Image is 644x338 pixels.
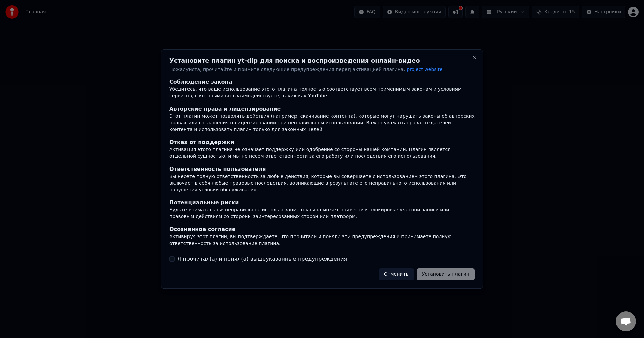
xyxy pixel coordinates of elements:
button: Отменить [379,268,414,280]
div: Будьте внимательны: неправильное использование плагина может привести к блокировке учетной записи... [169,207,475,220]
h2: Установите плагин yt-dlp для поиска и воспроизведения онлайн-видео [169,58,475,64]
div: Активация этого плагина не означает поддержку или одобрение со стороны нашей компании. Плагин явл... [169,147,475,160]
span: project website [407,67,442,72]
div: Осознанное согласие [169,225,475,233]
div: Соблюдение закона [169,78,475,86]
p: Пожалуйста, прочитайте и примите следующие предупреждения перед активацией плагина. [169,66,475,73]
div: Отказ от поддержки [169,139,475,147]
div: Потенциальные риски [169,199,475,207]
div: Авторские права и лицензирование [169,105,475,113]
div: Этот плагин может позволять действия (например, скачивание контента), которые могут нарушать зако... [169,113,475,133]
div: Вы несете полную ответственность за любые действия, которые вы совершаете с использованием этого ... [169,173,475,193]
div: Ответственность пользователя [169,165,475,173]
label: Я прочитал(а) и понял(а) вышеуказанные предупреждения [177,255,347,263]
div: Убедитесь, что ваше использование этого плагина полностью соответствует всем применимым законам и... [169,86,475,100]
div: Активируя этот плагин, вы подтверждаете, что прочитали и поняли эти предупреждения и принимаете п... [169,233,475,247]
